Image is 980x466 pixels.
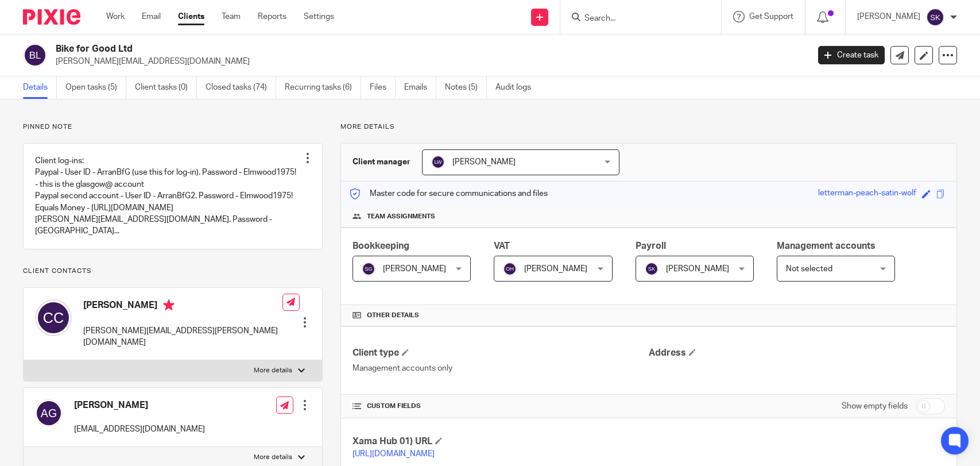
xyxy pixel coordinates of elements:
span: [PERSON_NAME] [524,265,587,273]
h4: Address [649,347,945,359]
p: More details [340,122,957,132]
a: Settings [304,11,334,22]
img: svg%3E [23,43,47,67]
input: Search [583,14,687,24]
a: Email [142,11,161,22]
span: Payroll [636,241,666,251]
h4: [PERSON_NAME] [83,299,282,314]
a: Audit logs [495,76,540,99]
img: Pixie [23,9,80,25]
a: Work [106,11,125,22]
span: VAT [494,241,510,251]
a: Open tasks (5) [65,76,126,99]
span: [PERSON_NAME] [383,265,446,273]
a: Notes (5) [445,76,487,99]
p: More details [254,453,292,462]
img: svg%3E [431,155,445,169]
p: [PERSON_NAME][EMAIL_ADDRESS][PERSON_NAME][DOMAIN_NAME] [83,325,282,349]
img: svg%3E [35,399,63,427]
img: svg%3E [645,262,659,276]
img: svg%3E [503,262,517,276]
a: Emails [404,76,436,99]
span: [PERSON_NAME] [666,265,729,273]
div: letterman-peach-satin-wolf [818,187,916,201]
h3: Client manager [353,156,410,168]
span: Not selected [786,265,832,273]
a: Files [370,76,396,99]
img: svg%3E [362,262,375,276]
h4: CUSTOM FIELDS [353,402,649,411]
h2: Bike for Good Ltd [56,43,652,55]
h4: Client type [353,347,649,359]
span: Other details [367,311,419,320]
p: More details [254,366,292,375]
a: Clients [178,11,204,22]
i: Primary [163,299,175,311]
span: Get Support [749,13,793,21]
img: svg%3E [926,8,944,26]
p: Pinned note [23,122,323,132]
p: Client contacts [23,267,323,276]
a: Create task [818,46,885,64]
span: Team assignments [367,212,435,221]
a: Team [222,11,241,22]
a: Details [23,76,57,99]
label: Show empty fields [842,400,908,412]
span: [PERSON_NAME] [452,158,516,166]
img: svg%3E [35,299,72,336]
p: [EMAIL_ADDRESS][DOMAIN_NAME] [74,423,205,435]
p: [PERSON_NAME] [857,11,920,22]
p: [PERSON_NAME][EMAIL_ADDRESS][DOMAIN_NAME] [56,56,801,67]
span: Bookkeeping [353,241,409,251]
h4: [PERSON_NAME] [74,399,205,411]
a: Reports [258,11,286,22]
a: Client tasks (0) [135,76,197,99]
a: Recurring tasks (6) [285,76,361,99]
a: Closed tasks (74) [206,76,276,99]
h4: Xama Hub 01) URL [353,436,649,448]
a: [URL][DOMAIN_NAME] [353,450,435,458]
p: Management accounts only [353,363,649,374]
p: Master code for secure communications and files [350,188,548,199]
span: Management accounts [777,241,876,251]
